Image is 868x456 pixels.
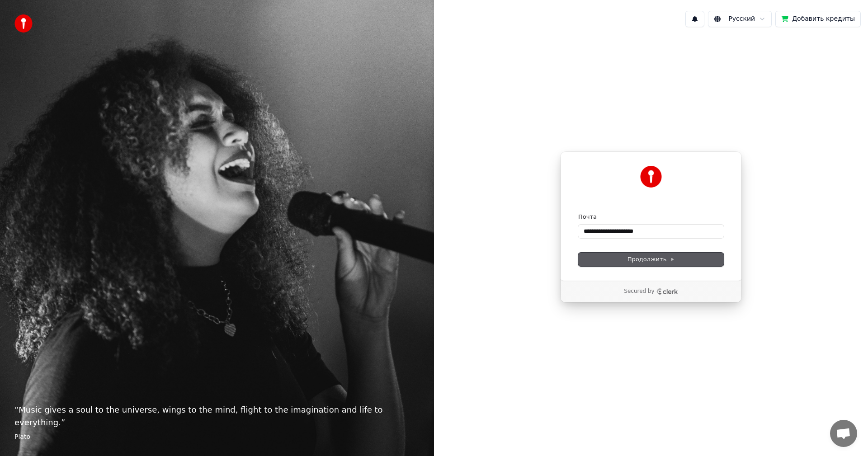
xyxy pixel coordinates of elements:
[578,253,724,266] button: Продолжить
[656,288,678,295] a: Clerk logo
[14,432,420,442] footer: Plato
[578,213,597,221] label: Почта
[830,420,857,447] div: Открытый чат
[640,166,662,188] img: Youka
[775,11,861,27] button: Добавить кредиты
[14,14,33,33] img: youka
[624,288,654,295] p: Secured by
[14,404,420,429] p: “ Music gives a soul to the universe, wings to the mind, flight to the imagination and life to ev...
[627,255,675,263] span: Продолжить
